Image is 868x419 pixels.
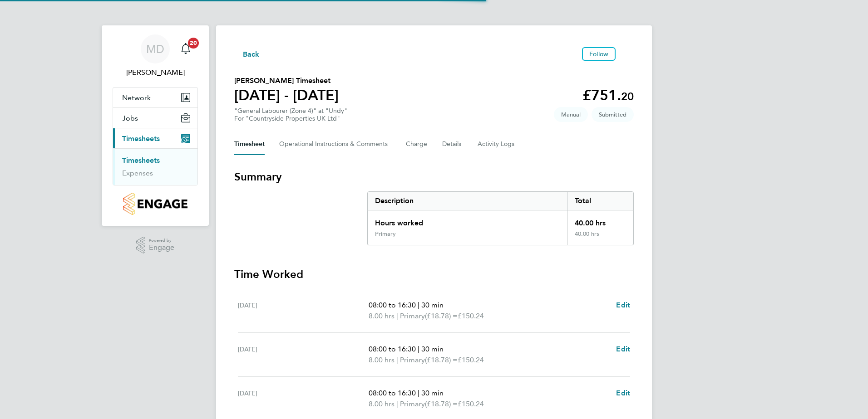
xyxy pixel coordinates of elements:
[458,400,484,408] span: £150.24
[425,400,458,408] span: (£18.78) =
[113,108,197,128] button: Jobs
[458,312,484,320] span: £150.24
[149,237,174,244] span: Powered by
[238,300,369,322] div: [DATE]
[177,34,195,63] a: 20
[234,267,634,282] h3: Time Worked
[113,193,198,215] a: Go to home page
[122,114,138,122] span: Jobs
[418,345,419,353] span: |
[619,52,634,56] button: Timesheets Menu
[400,399,425,409] span: Primary
[113,67,198,78] span: Mark Doyle
[234,107,347,122] div: "General Labourer (Zone 4)" at "Undy"
[238,388,369,409] div: [DATE]
[369,356,395,364] span: 8.00 hrs
[421,389,444,397] span: 30 min
[113,34,198,78] a: MD[PERSON_NAME]
[234,133,265,155] button: Timesheet
[396,356,398,364] span: |
[396,400,398,408] span: |
[279,133,391,155] button: Operational Instructions & Comments
[567,192,633,210] div: Total
[421,345,444,353] span: 30 min
[234,170,634,184] h3: Summary
[616,345,630,353] span: Edit
[400,311,425,322] span: Primary
[122,93,151,102] span: Network
[582,87,634,104] app-decimal: £751.
[592,107,634,122] span: This timesheet is Submitted.
[375,230,396,238] div: Primary
[367,191,634,245] div: Summary
[243,49,260,60] span: Back
[146,43,164,55] span: MD
[238,344,369,365] div: [DATE]
[123,193,187,215] img: countryside-properties-logo-retina.png
[369,400,395,408] span: 8.00 hrs
[554,107,588,122] span: This timesheet was manually created.
[113,148,197,185] div: Timesheets
[113,128,197,148] button: Timesheets
[368,192,567,210] div: Description
[122,156,160,165] a: Timesheets
[369,345,416,353] span: 08:00 to 16:30
[478,133,516,155] button: Activity Logs
[567,210,633,230] div: 40.00 hrs
[400,355,425,365] span: Primary
[406,133,428,155] button: Charge
[616,300,630,311] a: Edit
[582,47,616,61] button: Follow
[102,25,209,226] nav: Main navigation
[113,88,197,107] button: Network
[425,312,458,320] span: (£18.78) =
[122,134,160,143] span: Timesheets
[458,356,484,364] span: £150.24
[136,237,175,254] a: Powered byEngage
[418,389,419,397] span: |
[421,301,444,309] span: 30 min
[234,115,347,122] div: For "Countryside Properties UK Ltd"
[616,389,630,397] span: Edit
[122,169,153,177] a: Expenses
[616,388,630,399] a: Edit
[567,230,633,245] div: 40.00 hrs
[396,312,398,320] span: |
[368,210,567,230] div: Hours worked
[425,356,458,364] span: (£18.78) =
[149,244,174,252] span: Engage
[234,75,339,86] h2: [PERSON_NAME] Timesheet
[621,90,634,103] span: 20
[188,38,199,49] span: 20
[589,50,608,58] span: Follow
[369,312,395,320] span: 8.00 hrs
[442,133,463,155] button: Details
[369,389,416,397] span: 08:00 to 16:30
[234,48,260,59] button: Back
[418,301,419,309] span: |
[234,86,339,104] h1: [DATE] - [DATE]
[616,301,630,309] span: Edit
[369,301,416,309] span: 08:00 to 16:30
[616,344,630,355] a: Edit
